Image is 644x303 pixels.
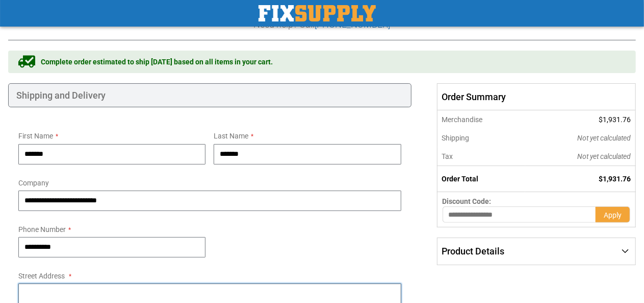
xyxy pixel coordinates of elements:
[599,115,631,124] span: $1,931.76
[437,147,525,166] th: Tax
[18,179,49,187] span: Company
[442,246,505,257] span: Product Details
[8,83,411,108] div: Shipping and Delivery
[442,175,479,183] strong: Order Total
[577,134,631,142] span: Not yet calculated
[599,175,631,183] span: $1,931.76
[18,225,66,234] span: Phone Number
[18,132,53,140] span: First Name
[41,57,273,67] span: Complete order estimated to ship [DATE] based on all items in your cart.
[442,134,470,142] span: Shipping
[577,152,631,160] span: Not yet calculated
[437,83,636,111] span: Order Summary
[18,272,65,280] span: Street Address
[596,206,630,223] button: Apply
[259,5,376,21] a: store logo
[604,211,622,219] span: Apply
[437,110,525,129] th: Merchandise
[259,5,376,21] img: Fix Industrial Supply
[443,197,492,205] span: Discount Code:
[8,19,636,30] h3: Need help? Call
[214,132,248,140] span: Last Name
